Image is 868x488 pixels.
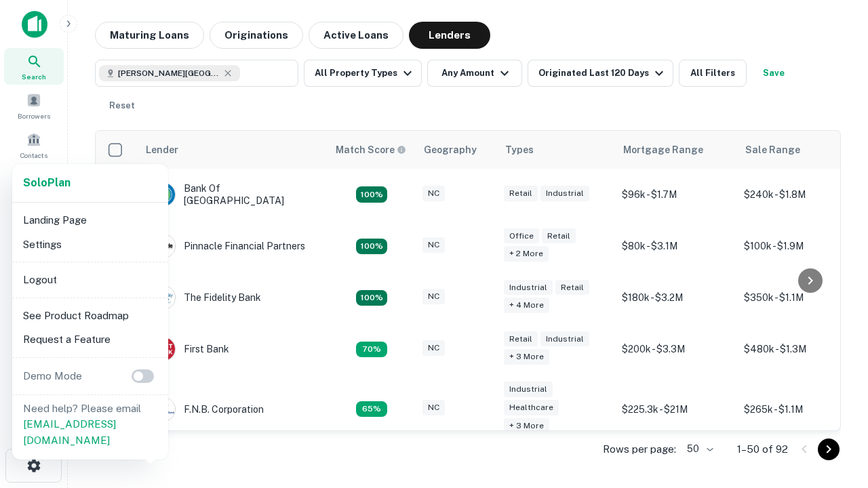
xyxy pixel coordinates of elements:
[18,208,163,232] li: Landing Page
[23,401,157,449] p: Need help? Please email
[23,418,116,446] a: [EMAIL_ADDRESS][DOMAIN_NAME]
[18,232,163,257] li: Settings
[800,336,868,401] iframe: Chat Widget
[18,368,87,384] p: Demo Mode
[18,304,163,328] li: See Product Roadmap
[18,268,163,292] li: Logout
[23,176,71,189] strong: Solo Plan
[23,175,71,191] a: SoloPlan
[18,327,163,352] li: Request a Feature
